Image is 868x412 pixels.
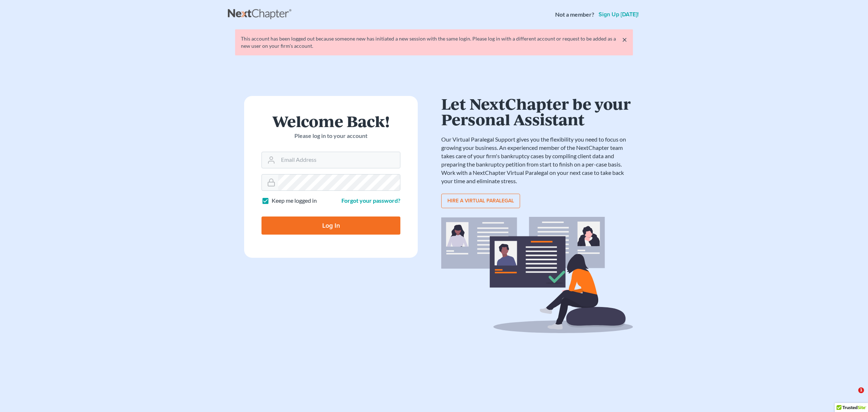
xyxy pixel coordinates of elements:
[858,387,864,393] span: 1
[622,35,627,44] a: ×
[261,113,400,129] h1: Welcome Back!
[441,135,633,185] p: Our Virtual Paralegal Support gives you the flexibility you need to focus on growing your busines...
[441,194,520,208] a: Hire a virtual paralegal
[261,216,400,235] input: Log In
[241,35,627,50] div: This account has been logged out because someone new has initiated a new session with the same lo...
[555,10,594,19] strong: Not a member?
[272,197,317,205] label: Keep me logged in
[441,217,633,333] img: virtual_paralegal_bg-b12c8cf30858a2b2c02ea913d52db5c468ecc422855d04272ea22d19010d70dc.svg
[261,132,400,140] p: Please log in to your account
[597,12,640,17] a: Sign up [DATE]!
[843,387,861,405] iframe: Intercom live chat
[341,197,400,204] a: Forgot your password?
[441,96,633,127] h1: Let NextChapter be your Personal Assistant
[278,152,400,168] input: Email Address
